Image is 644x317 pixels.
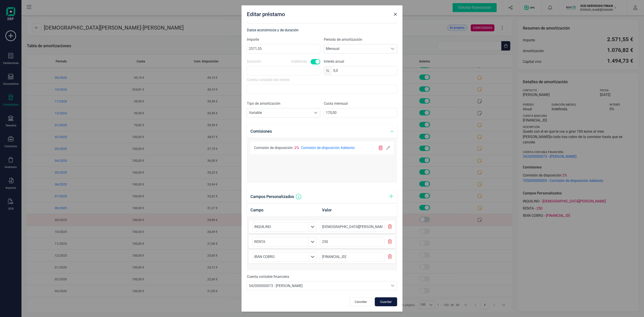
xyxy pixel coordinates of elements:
span: Mensual [324,44,388,53]
button: Cancelar [350,297,372,306]
input: Valor [320,252,384,262]
h6: Datos económicos y de duración [247,27,397,33]
div: Seleccione una cuenta [388,281,397,290]
label: Interés anual [324,59,397,64]
h6: Campos Personalizados [250,194,294,200]
input: Campo [252,237,309,247]
span: Comisión de disposición Adelanto [301,145,375,151]
input: Valor [320,237,384,247]
button: Guardar [375,297,397,306]
label: Cuota mensual [324,101,397,106]
label: Importe [247,37,320,42]
span: Comisión de disposición - [254,145,294,151]
label: Duración [247,59,261,64]
h6: Valor [322,207,394,213]
label: Tipo de amortización [247,101,320,106]
label: Cuenta contable del interés [247,77,290,83]
span: 2% [294,145,299,151]
label: Cuenta contable financiera [247,274,289,279]
input: Campo [252,252,309,262]
label: Período de amortización [324,37,397,42]
h6: Comisiones [250,128,272,134]
span: Guardar [380,300,392,304]
h6: Campo [250,207,322,213]
label: Indefinida [291,59,307,64]
input: Campo [252,222,309,232]
span: 542000000073 - [PERSON_NAME] [249,284,303,288]
div: Editar préstamo [245,9,392,18]
input: Valor [320,222,384,232]
span: Cancelar [355,300,367,304]
span: Variable [247,108,311,117]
